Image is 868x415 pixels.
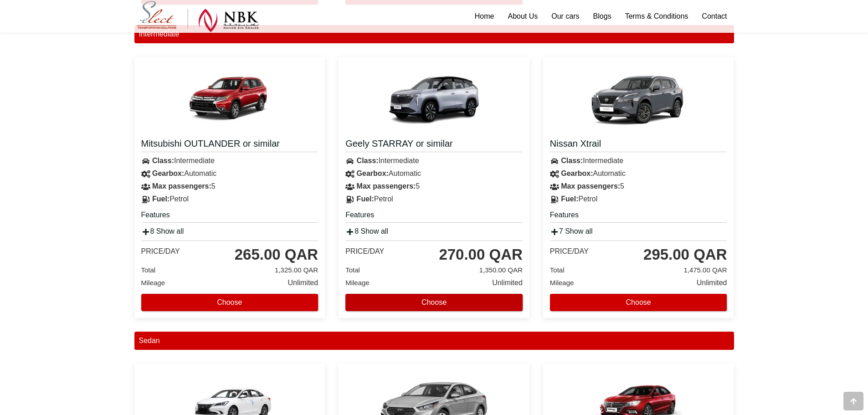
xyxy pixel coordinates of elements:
[134,154,325,167] div: Intermediate
[550,279,574,287] span: Mileage
[843,392,863,410] div: Go to top
[152,195,169,203] strong: Fuel:
[134,332,734,350] div: Sedan
[550,247,589,256] div: Price/day
[479,264,523,277] span: 1,350.00 QAR
[141,227,184,235] a: 8 Show all
[134,167,325,180] div: Automatic
[561,157,583,164] strong: Class:
[561,195,578,203] strong: Fuel:
[141,279,165,287] span: Mileage
[152,169,184,177] strong: Gearbox:
[550,266,565,274] span: Total
[175,64,284,132] img: Mitsubishi OUTLANDER or similar
[288,277,318,289] span: Unlimited
[134,180,325,193] div: 5
[339,154,529,167] div: Intermediate
[345,210,523,223] h5: Features
[345,138,523,152] a: Geely STARRAY or similar
[345,294,523,311] button: Choose
[550,210,727,223] h5: Features
[357,195,374,203] strong: Fuel:
[543,193,734,205] div: Petrol
[345,266,360,274] span: Total
[152,157,174,164] strong: Class:
[345,279,370,287] span: Mileage
[339,180,529,193] div: 5
[357,157,379,164] strong: Class:
[550,227,593,235] a: 7 Show all
[134,25,734,43] div: Intermediate
[152,182,211,190] strong: Max passengers:
[141,210,318,223] h5: Features
[683,264,727,277] span: 1,475.00 QAR
[357,182,416,190] strong: Max passengers:
[379,64,488,132] img: Geely STARRAY or similar
[141,138,318,152] a: Mitsubishi OUTLANDER or similar
[345,247,384,256] div: Price/day
[137,1,259,32] img: Select Rent a Car
[439,246,522,264] div: 270.00 QAR
[543,180,734,193] div: 5
[550,138,727,152] a: Nissan Xtrail
[584,64,693,132] img: Nissan Xtrail
[339,167,529,180] div: Automatic
[543,167,734,180] div: Automatic
[492,277,523,289] span: Unlimited
[561,169,593,177] strong: Gearbox:
[339,193,529,205] div: Petrol
[550,294,727,311] button: Choose
[643,246,727,264] div: 295.00 QAR
[141,294,318,311] button: Choose
[134,193,325,205] div: Petrol
[275,264,318,277] span: 1,325.00 QAR
[561,182,620,190] strong: Max passengers:
[543,154,734,167] div: Intermediate
[235,246,318,264] div: 265.00 QAR
[357,169,389,177] strong: Gearbox:
[345,227,388,235] a: 8 Show all
[141,266,156,274] span: Total
[697,277,727,289] span: Unlimited
[141,247,180,256] div: Price/day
